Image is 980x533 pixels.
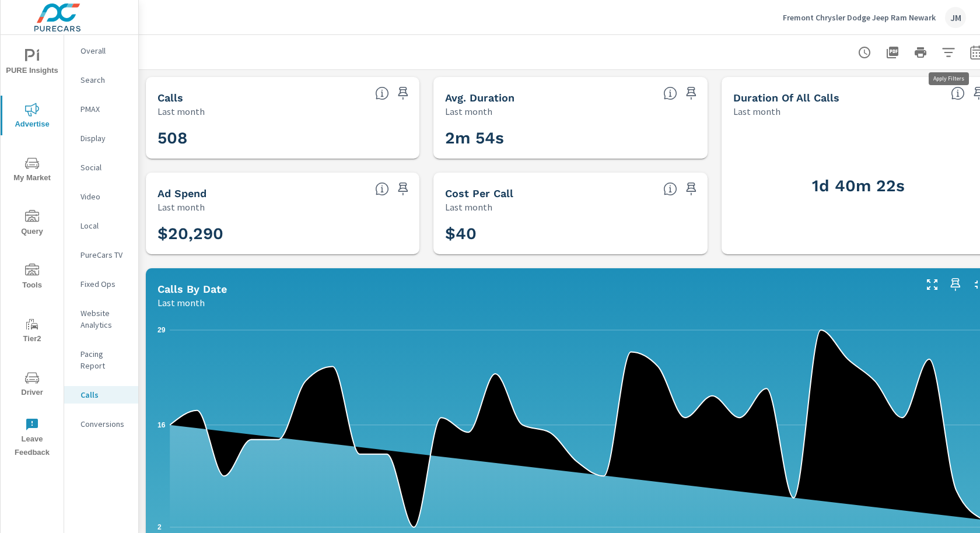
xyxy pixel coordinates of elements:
h3: 2m 54s [445,128,695,148]
p: Video [80,191,129,202]
span: Driver [4,371,60,399]
div: PureCars TV [64,246,138,264]
div: Social [64,159,138,176]
div: Fixed Ops [64,275,138,293]
h5: Cost Per Call [445,187,513,199]
span: Save this to your personalized report [682,180,701,198]
text: 29 [157,326,166,334]
span: Query [4,210,60,239]
p: Website Analytics [80,307,129,331]
div: Pacing Report [64,345,138,374]
p: Last month [157,104,205,118]
h5: Avg. Duration [445,92,514,104]
div: PMAX [64,100,138,118]
h5: Calls [157,92,183,104]
span: PURE Insights [4,49,60,78]
div: nav menu [1,35,64,464]
span: Leave Feedback [4,418,60,460]
p: Search [80,74,129,86]
div: Display [64,129,138,147]
div: Video [64,188,138,205]
span: The Total Duration of all calls. [951,86,965,100]
span: Save this to your personalized report [394,180,412,198]
h5: Ad Spend [157,187,206,199]
p: Last month [733,104,780,118]
p: Pacing Report [80,348,129,371]
span: Save this to your personalized report [682,84,701,103]
div: Website Analytics [64,304,138,334]
span: Tier2 [4,317,60,346]
p: Local [80,220,129,232]
p: Display [80,132,129,144]
p: PureCars TV [80,249,129,261]
h5: Duration of all Calls [733,92,839,104]
p: Calls [80,389,129,401]
p: Fixed Ops [80,278,129,290]
p: Last month [445,200,492,214]
div: Conversions [64,415,138,433]
div: JM [945,7,966,28]
h3: $20,290 [157,224,408,244]
span: Save this to your personalized report [394,84,412,103]
p: Last month [445,104,492,118]
button: Make Fullscreen [923,275,942,294]
span: Save this to your personalized report [946,275,965,294]
p: PMAX [80,103,129,115]
p: Conversions [80,418,129,430]
span: My Market [4,156,60,185]
button: "Export Report to PDF" [881,41,904,64]
p: Social [80,162,129,173]
button: Print Report [909,41,932,64]
p: Last month [157,296,205,310]
div: Overall [64,42,138,59]
text: 16 [157,421,166,429]
span: Tools [4,264,60,292]
span: Average Duration of each call. [663,86,677,100]
p: Last month [157,200,205,214]
div: Calls [64,386,138,404]
h3: $40 [445,224,695,244]
div: Local [64,217,138,234]
p: Fremont Chrysler Dodge Jeep Ram Newark [783,12,936,23]
div: Search [64,71,138,89]
p: Overall [80,45,129,57]
span: Sum of PureCars Ad Spend. [375,182,389,196]
h5: Calls By Date [157,283,227,295]
span: Advertise [4,103,60,131]
span: Total number of calls. [375,86,389,100]
text: 2 [157,523,162,531]
h3: 508 [157,128,408,148]
span: PureCars Ad Spend/Calls. [663,182,677,196]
